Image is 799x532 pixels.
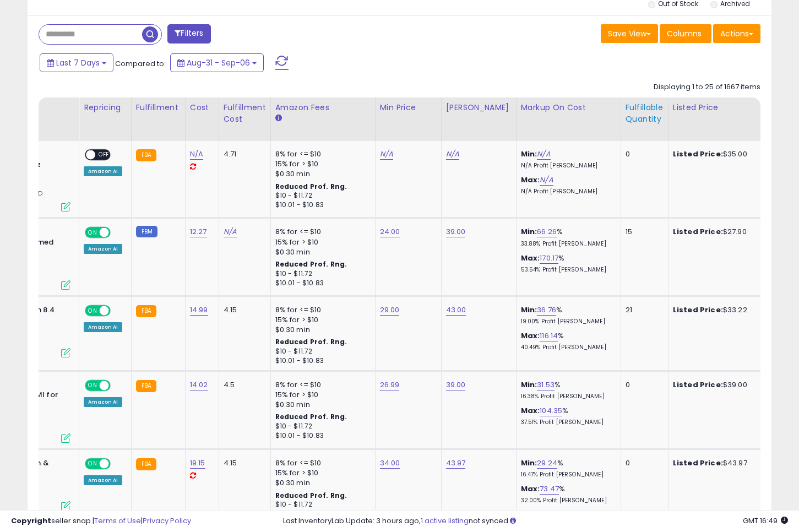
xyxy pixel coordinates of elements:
[275,259,347,269] b: Reduced Prof. Rng.
[224,305,262,315] div: 4.15
[40,53,113,72] button: Last 7 Days
[380,458,400,469] a: 34.00
[521,227,612,247] div: %
[673,149,723,159] b: Listed Price:
[275,102,371,113] div: Amazon Fees
[190,226,207,237] a: 12.27
[224,458,262,468] div: 4.15
[170,53,264,72] button: Aug-31 - Sep-06
[136,458,156,470] small: FBA
[11,516,191,526] div: seller snap | |
[275,227,367,237] div: 8% for <= $10
[521,318,612,325] p: 19.00% Profit [PERSON_NAME]
[421,515,469,526] a: 1 active listing
[275,169,367,179] div: $0.30 min
[283,516,788,526] div: Last InventoryLab Update: 3 hours ago, not synced.
[521,253,612,274] div: %
[446,102,512,113] div: [PERSON_NAME]
[626,227,660,237] div: 15
[275,400,367,410] div: $0.30 min
[446,379,466,390] a: 39.00
[136,305,156,317] small: FBA
[521,188,612,196] p: N/A Profit [PERSON_NAME]
[275,237,367,247] div: 15% for > $10
[667,28,702,39] span: Columns
[275,149,367,159] div: 8% for <= $10
[136,226,157,237] small: FBM
[521,458,537,468] b: Min:
[521,331,612,351] div: %
[673,379,723,390] b: Listed Price:
[84,244,122,254] div: Amazon AI
[275,390,367,400] div: 15% for > $10
[521,484,540,494] b: Max:
[275,200,367,210] div: $10.01 - $10.83
[521,393,612,400] p: 16.38% Profit [PERSON_NAME]
[275,431,367,441] div: $10.01 - $10.83
[275,269,367,279] div: $10 - $11.72
[275,279,367,288] div: $10.01 - $10.83
[109,381,127,390] span: OFF
[601,24,658,43] button: Save View
[84,397,122,407] div: Amazon AI
[537,379,555,390] a: 31.53
[275,337,347,346] b: Reduced Prof. Rng.
[275,380,367,390] div: 8% for <= $10
[521,330,540,341] b: Max:
[109,459,127,469] span: OFF
[521,305,612,325] div: %
[673,227,764,237] div: $27.90
[275,113,282,123] small: Amazon Fees.
[446,226,466,237] a: 39.00
[275,191,367,200] div: $10 - $11.72
[275,305,367,315] div: 8% for <= $10
[743,515,788,526] span: 2025-09-14 16:49 GMT
[380,102,437,113] div: Min Price
[86,306,100,315] span: ON
[275,347,367,356] div: $10 - $11.72
[626,102,664,125] div: Fulfillable Quantity
[275,315,367,325] div: 15% for > $10
[275,491,347,500] b: Reduced Prof. Rng.
[275,478,367,488] div: $0.30 min
[275,422,367,431] div: $10 - $11.72
[521,419,612,426] p: 37.51% Profit [PERSON_NAME]
[516,97,621,141] th: The percentage added to the cost of goods (COGS) that forms the calculator for Min & Max prices.
[11,515,51,526] strong: Copyright
[521,458,612,479] div: %
[84,475,122,485] div: Amazon AI
[521,497,612,504] p: 32.00% Profit [PERSON_NAME]
[446,149,459,160] a: N/A
[224,380,262,390] div: 4.5
[521,379,537,390] b: Min:
[537,226,557,237] a: 66.26
[224,149,262,159] div: 4.71
[109,306,127,315] span: OFF
[136,380,156,392] small: FBA
[380,149,393,160] a: N/A
[673,102,768,113] div: Listed Price
[446,458,466,469] a: 43.97
[84,322,122,332] div: Amazon AI
[224,226,237,237] a: N/A
[95,150,113,160] span: OFF
[521,149,537,159] b: Min:
[654,82,760,93] div: Displaying 1 to 25 of 1667 items
[521,380,612,400] div: %
[713,24,760,43] button: Actions
[540,330,558,341] a: 116.14
[537,458,557,469] a: 29.24
[136,102,181,113] div: Fulfillment
[275,412,347,421] b: Reduced Prof. Rng.
[673,226,723,237] b: Listed Price:
[86,459,100,469] span: ON
[190,458,205,469] a: 19.15
[521,253,540,263] b: Max:
[190,379,208,390] a: 14.02
[136,149,156,161] small: FBA
[626,149,660,159] div: 0
[167,24,210,44] button: Filters
[673,458,723,468] b: Listed Price:
[521,266,612,274] p: 53.54% Profit [PERSON_NAME]
[446,305,466,316] a: 43.00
